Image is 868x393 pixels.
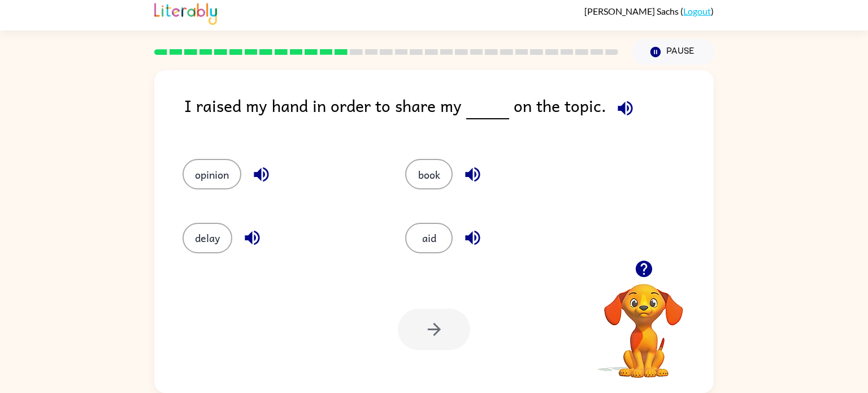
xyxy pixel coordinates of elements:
video: Your browser must support playing .mp4 files to use Literably. Please try using another browser. [587,266,700,379]
button: delay [183,223,232,253]
button: aid [405,223,453,253]
div: I raised my hand in order to share my on the topic. [184,93,714,136]
div: ( ) [584,6,714,16]
span: [PERSON_NAME] Sachs [584,6,680,16]
button: book [405,159,453,189]
button: opinion [183,159,241,189]
a: Logout [683,6,711,16]
button: Pause [632,39,714,65]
